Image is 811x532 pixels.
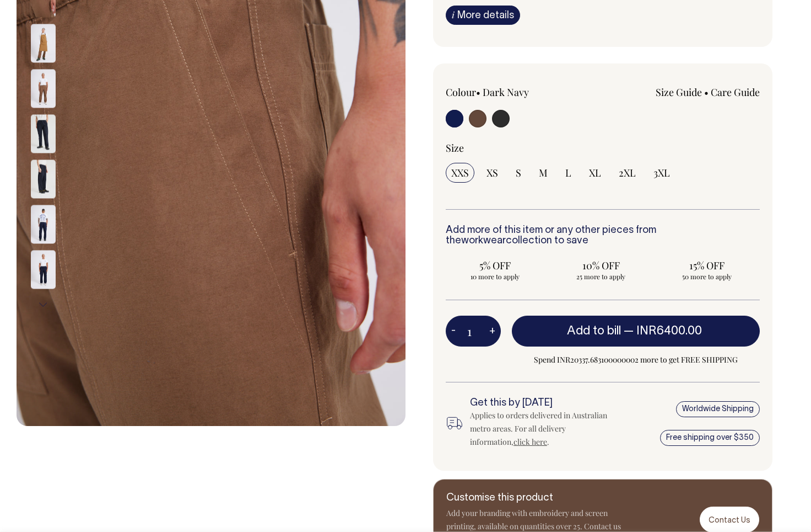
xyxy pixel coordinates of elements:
[31,24,56,62] img: chocolate
[663,259,751,272] span: 15% OFF
[589,166,601,179] span: XL
[552,256,651,284] input: 10% OFF 25 more to apply
[446,493,623,504] h6: Customise this product
[446,225,760,247] h6: Add more of this item or any other pieces from the collection to save
[446,86,571,99] div: Colour
[470,409,617,449] div: Applies to orders delivered in Australian metro areas. For all delivery information, .
[513,437,547,447] a: click here
[451,166,469,179] span: XXS
[663,272,751,281] span: 50 more to apply
[452,9,455,20] span: i
[451,259,539,272] span: 5% OFF
[657,256,756,284] input: 15% OFF 50 more to apply
[583,163,607,183] input: XL
[481,163,504,183] input: XS
[31,250,56,289] img: dark-navy
[483,86,529,99] label: Dark Navy
[624,326,705,337] span: —
[704,86,709,99] span: •
[31,69,56,108] img: chocolate
[516,166,521,179] span: S
[484,320,501,342] button: +
[510,163,527,183] input: S
[486,166,498,179] span: XS
[476,86,480,99] span: •
[451,272,539,281] span: 10 more to apply
[446,163,474,183] input: XXS
[31,159,56,198] img: dark-navy
[512,316,760,347] button: Add to bill —INR6400.00
[656,86,702,99] a: Size Guide
[711,86,760,99] a: Care Guide
[539,166,548,179] span: M
[446,6,520,25] a: iMore details
[31,205,56,243] img: dark-navy
[35,292,51,317] button: Next
[619,166,636,179] span: 2XL
[533,163,553,183] input: M
[31,114,56,153] img: dark-navy
[512,353,760,366] span: Spend INR20337.683100000002 more to get FREE SHIPPING
[557,259,645,272] span: 10% OFF
[567,326,621,337] span: Add to bill
[653,166,670,179] span: 3XL
[461,236,506,246] a: workwear
[613,163,641,183] input: 2XL
[446,320,461,342] button: -
[446,256,545,284] input: 5% OFF 10 more to apply
[446,141,760,155] div: Size
[470,398,617,409] h6: Get this by [DATE]
[560,163,577,183] input: L
[648,163,675,183] input: 3XL
[565,166,571,179] span: L
[636,326,702,337] span: INR6400.00
[557,272,645,281] span: 25 more to apply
